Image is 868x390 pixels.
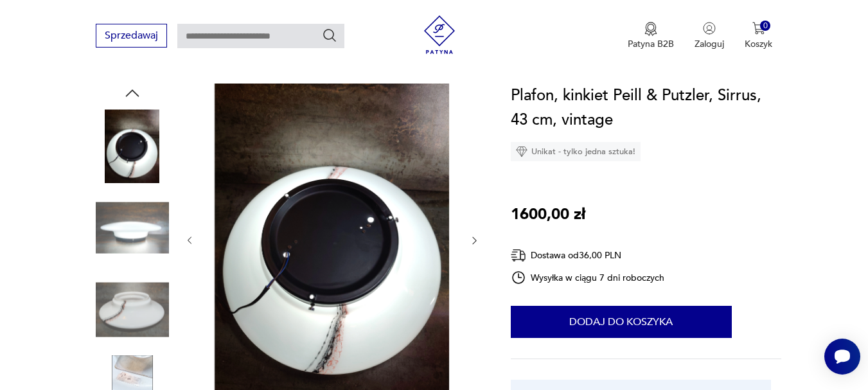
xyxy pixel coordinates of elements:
div: Dostawa od 36,00 PLN [511,247,665,263]
img: Patyna - sklep z meblami i dekoracjami vintage [420,15,459,54]
button: Sprzedawaj [96,24,167,48]
img: Ikona dostawy [511,247,526,263]
div: Wysyłka w ciągu 7 dni roboczych [511,270,665,285]
p: Patyna B2B [628,38,674,50]
iframe: Smartsupp widget button [824,339,860,375]
h1: Plafon, kinkiet Peill & Putzler, Sirrus, 43 cm, vintage [511,84,782,132]
div: 0 [760,21,771,31]
button: Dodaj do koszyka [511,306,732,338]
button: Szukaj [322,28,337,43]
a: Sprzedawaj [96,32,167,41]
img: Zdjęcie produktu Plafon, kinkiet Peill & Putzler, Sirrus, 43 cm, vintage [96,273,169,346]
img: Zdjęcie produktu Plafon, kinkiet Peill & Putzler, Sirrus, 43 cm, vintage [96,109,169,182]
p: Koszyk [745,38,772,50]
img: Ikonka użytkownika [703,22,716,35]
button: Patyna B2B [628,22,674,50]
img: Ikona medalu [644,22,657,36]
img: Ikona diamentu [516,146,527,157]
button: Zaloguj [695,22,724,50]
p: 1600,00 zł [511,202,585,227]
p: Zaloguj [695,38,724,50]
button: 0Koszyk [745,22,772,50]
a: Ikona medaluPatyna B2B [628,22,674,50]
div: Unikat - tylko jedna sztuka! [511,142,641,161]
img: Ikona koszyka [752,22,765,35]
img: Zdjęcie produktu Plafon, kinkiet Peill & Putzler, Sirrus, 43 cm, vintage [96,191,169,265]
